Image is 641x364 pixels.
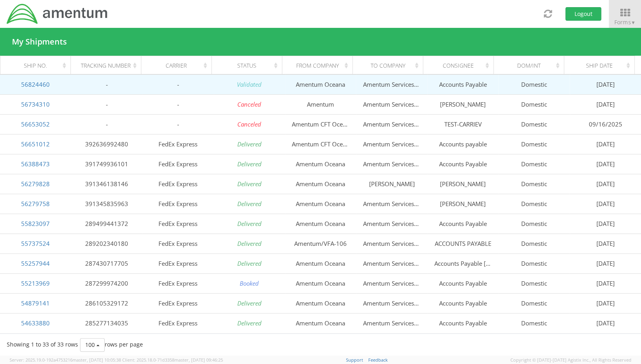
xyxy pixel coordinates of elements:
[21,80,50,88] a: 56824460
[570,234,641,253] td: [DATE]
[71,134,143,154] td: 392636992480
[143,194,214,214] td: FedEx Express
[72,357,121,363] span: master, [DATE] 10:05:38
[143,134,214,154] td: FedEx Express
[427,253,498,273] td: Accounts Payable [PERSON_NAME]
[285,253,356,273] td: Amentum Oceana
[501,62,562,70] div: Dom/Int
[356,234,427,253] td: Amentum Services, Inc.
[570,74,641,94] td: [DATE]
[21,220,50,228] a: 55823097
[237,160,262,168] i: Delivered
[498,234,570,253] td: Domestic
[10,357,121,363] span: Server: 2025.19.0-192a4753216
[614,18,635,26] span: Forms
[285,94,356,114] td: Amentum
[498,114,570,134] td: Domestic
[21,259,50,267] a: 55257944
[427,194,498,214] td: [PERSON_NAME]
[356,214,427,234] td: Amentum Services, Inc.
[143,214,214,234] td: FedEx Express
[71,273,143,293] td: 287299974200
[570,253,641,273] td: [DATE]
[6,3,109,25] img: dyn-intl-logo-049831509241104b2a82.png
[430,62,491,70] div: Consignee
[427,174,498,194] td: [PERSON_NAME]
[237,80,262,88] i: Validated
[71,214,143,234] td: 289499441372
[143,94,214,114] td: -
[71,313,143,333] td: 285277134035
[71,94,143,114] td: -
[21,200,50,208] a: 56279758
[21,299,50,307] a: 54879141
[7,341,78,348] span: Showing 1 to 33 of 33 rows
[21,239,50,247] a: 55737524
[285,114,356,134] td: Amentum CFT Oceana
[21,160,50,168] a: 56388473
[356,273,427,293] td: Amentum Services, Inc.
[427,273,498,293] td: Accounts Payable
[427,313,498,333] td: Accounts Payable
[570,154,641,174] td: [DATE]
[149,62,209,70] div: Carrier
[498,313,570,333] td: Domestic
[143,114,214,134] td: -
[219,62,280,70] div: Status
[21,319,50,327] a: 54633880
[498,94,570,114] td: Domestic
[570,194,641,214] td: [DATE]
[498,253,570,273] td: Domestic
[237,259,262,267] i: Delivered
[356,253,427,273] td: Amentum Services, Inc.
[356,154,427,174] td: Amentum Services, Inc.
[237,299,262,307] i: Delivered
[356,134,427,154] td: Amentum Services, Inc.
[237,120,261,128] i: Canceled
[356,313,427,333] td: Amentum Services, Inc.
[498,174,570,194] td: Domestic
[143,293,214,313] td: FedEx Express
[12,37,67,46] h4: My Shipments
[237,180,262,188] i: Delivered
[285,313,356,333] td: Amentum Oceana
[285,134,356,154] td: Amentum CFT Oceana
[21,100,50,108] a: 56734310
[143,154,214,174] td: FedEx Express
[289,62,350,70] div: From Company
[570,114,641,134] td: 09/16/2025
[356,74,427,94] td: Amentum Services, Inc.
[143,313,214,333] td: FedEx Express
[174,357,223,363] span: master, [DATE] 09:46:25
[570,94,641,114] td: [DATE]
[21,279,50,287] a: 55213969
[570,174,641,194] td: [DATE]
[356,114,427,134] td: Amentum Services, Inc.
[71,114,143,134] td: -
[570,214,641,234] td: [DATE]
[427,94,498,114] td: [PERSON_NAME]
[143,174,214,194] td: FedEx Express
[498,74,570,94] td: Domestic
[346,357,363,363] a: Support
[143,253,214,273] td: FedEx Express
[427,214,498,234] td: Accounts Payable
[237,319,262,327] i: Delivered
[80,338,143,352] div: rows per page
[143,74,214,94] td: -
[356,174,427,194] td: [PERSON_NAME]
[498,214,570,234] td: Domestic
[237,140,262,148] i: Delivered
[368,357,388,363] a: Feedback
[237,239,262,247] i: Delivered
[21,180,50,188] a: 56279828
[427,74,498,94] td: Accounts Payable
[498,134,570,154] td: Domestic
[71,293,143,313] td: 286105329172
[498,154,570,174] td: Domestic
[122,357,223,363] span: Client: 2025.18.0-71d3358
[631,19,635,26] span: ▼
[356,194,427,214] td: Amentum Services, Inc.
[427,114,498,134] td: TEST-CARRIEV
[285,273,356,293] td: Amentum Oceana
